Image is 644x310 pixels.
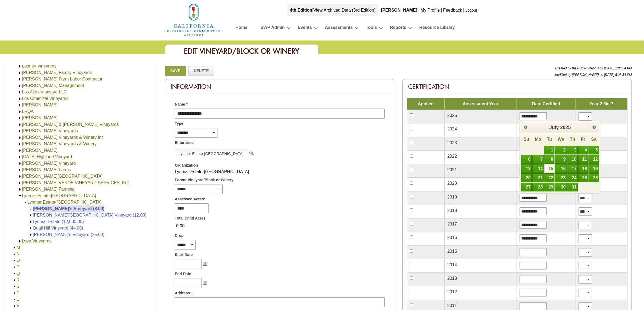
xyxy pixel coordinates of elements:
a: N [16,252,20,256]
a: Quail Hill Vineyard (44.00) [33,226,83,230]
span: 2014 [447,262,457,267]
a: [PERSON_NAME] Vineyard [22,161,76,166]
b: [PERSON_NAME] [381,8,417,12]
a: Q [16,271,20,276]
img: Expand S [12,285,16,289]
a: SWP Admin [260,24,285,33]
img: Expand Lucas & Lewellen Vineyards [18,123,22,127]
span: 2025 [447,113,457,118]
a: O [16,258,20,263]
img: Expand Los Altos Vineyard LLC [18,90,22,94]
a: Next [590,123,599,132]
a: 30 [555,183,567,191]
a: [PERSON_NAME] [22,116,58,120]
a: 6 [521,155,532,164]
a: 21 [532,173,544,182]
span: Prev [524,125,528,129]
a: 18 [578,164,588,173]
a: 13 [521,164,532,173]
a: 12 [589,155,599,164]
a: 14 [532,164,544,173]
img: Expand M [12,246,16,250]
a: 3 [567,146,578,154]
a: M [16,245,20,250]
span: 2017 [447,222,457,226]
img: Expand Hessel Station Vineyard (12.00) [29,213,33,217]
div: | [418,4,420,16]
a: 9 [555,155,567,164]
a: LRQA [22,109,34,114]
img: Expand LV Thompson Farming [18,187,22,191]
span: 2024 [447,127,457,131]
img: Expand Lucchesi Vineyards [18,129,22,133]
div: Certification [403,79,632,94]
a: 20 [521,173,532,182]
a: 27 [521,183,532,191]
span: Name * [175,102,187,107]
img: Expand Lucia Highland Vineyard [18,155,22,159]
span: Lynmar Estate-[GEOGRAPHIC_DATA] [175,169,249,174]
span: Saturday [591,137,597,141]
img: Expand P [12,265,16,269]
a: 31 [567,183,578,191]
a: Assessments [325,24,353,33]
a: 15 [544,164,554,173]
a: [PERSON_NAME] VERDE VINEYARD SERVICES, INC. [22,180,131,185]
img: Expand Luft Vineyard [18,161,22,166]
span: End Date [175,271,191,277]
img: Expand V [12,304,16,308]
span: Start Date [175,252,193,258]
a: 10 [567,155,578,164]
a: U [16,297,20,302]
a: Delete [188,66,214,75]
img: logo_cswa2x.png [164,3,223,37]
a: [PERSON_NAME] [22,148,58,153]
span: Assessed Acres: [175,196,205,202]
a: 11 [578,155,588,164]
a: Resource Library [419,24,455,33]
a: Los Chamizal Vineyards [22,96,68,101]
a: [PERSON_NAME] Farms [22,167,71,172]
a: My Profile [421,8,440,12]
a: [PERSON_NAME][GEOGRAPHIC_DATA] Vineyard (12.00) [33,213,147,217]
a: [PERSON_NAME][GEOGRAPHIC_DATA] [22,174,103,178]
span: Total Child Acres [175,215,206,221]
img: Expand Quail Hill Vineyard (44.00) [29,226,33,230]
a: [PERSON_NAME] Management [22,83,84,88]
td: Year 2 Met? [576,98,627,110]
a: Events [298,24,312,33]
img: Expand Lucchesi Vineyards & Winery Inc [18,136,22,140]
span: 2011 [447,303,457,308]
a: Lyon Vineyards [22,239,51,243]
a: Lynmar Estate (12,000.00) [33,219,84,224]
img: Collapse Lynmar Estate-Quail Hill Vineyards [23,200,27,204]
a: [PERSON_NAME]'s Vineyard (25.00) [33,232,104,237]
img: Choose a date [203,281,207,285]
span: Crop [175,233,184,238]
span: 2018 [447,208,457,213]
span: 2021 [447,167,457,172]
td: Assessment Year [444,98,517,110]
img: Expand Lyon Vineyards [18,239,22,243]
img: Expand Looney Vineyards [18,64,22,68]
span: 2015 [447,249,457,254]
a: [PERSON_NAME] Vineyards & Winery Inc [22,135,104,140]
img: Choose a date [203,261,207,266]
a: 24 [567,173,578,182]
a: S [16,284,19,289]
a: Tools [366,24,377,33]
a: 16 [555,164,567,173]
a: 7 [532,155,544,164]
span: 2013 [447,276,457,281]
span: 2020 [447,181,457,186]
img: Expand Lucero Vineyards & Winery [18,142,22,146]
span: Next [592,125,596,129]
a: Home [164,17,223,22]
span: Parent Vineyard/Block or Winery [175,177,233,183]
a: 25 [578,173,588,182]
img: Expand Lopez Vineyard Management [18,84,22,88]
img: Collapse Lynmar Estate-Quail Hill Vineyards [18,194,22,198]
a: Reports [390,24,406,33]
a: 19 [589,164,599,173]
td: Applied [407,98,445,110]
